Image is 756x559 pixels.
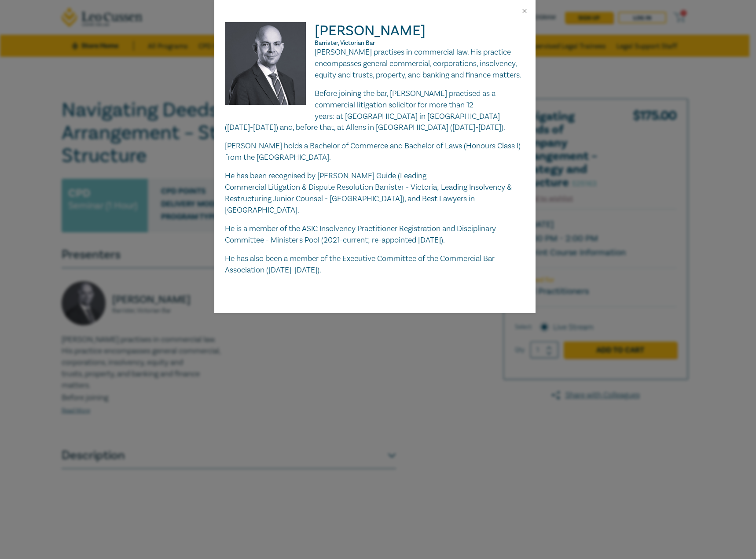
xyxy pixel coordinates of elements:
span: Barrister, Victorian Bar [315,39,375,47]
p: [PERSON_NAME] practises in commercial law. His practice encompasses general commercial, corporati... [225,47,525,81]
h2: [PERSON_NAME] [225,22,525,47]
p: He is a member of the ASIC Insolvency Practitioner Registration and Disciplinary Committee - Mini... [225,223,525,246]
button: Close [521,7,528,15]
p: [PERSON_NAME] holds a Bachelor of Commerce and Bachelor of Laws (Honours Class I) from the [GEOGR... [225,140,525,163]
img: Sergio Freire [225,22,315,114]
p: Before joining the bar, [PERSON_NAME] practised as a commercial litigation solicitor for more tha... [225,88,525,134]
p: He has been recognised by [PERSON_NAME] Guide (Leading Commercial Litigation & Dispute Resolution... [225,170,525,216]
p: He has also been a member of the Executive Committee of the Commercial Bar Association ([DATE]-[D... [225,253,525,276]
